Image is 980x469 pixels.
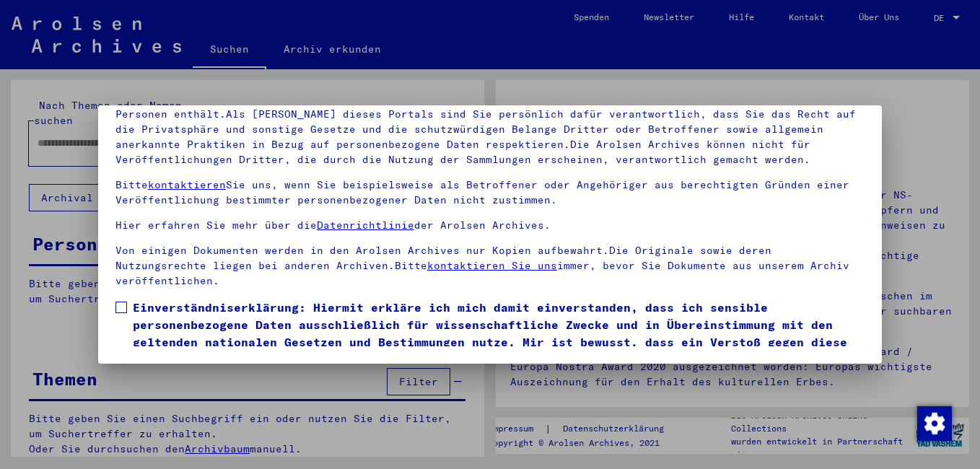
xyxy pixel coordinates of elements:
p: Hier erfahren Sie mehr über die der Arolsen Archives. [115,218,865,233]
p: Bitte Sie uns, wenn Sie beispielsweise als Betroffener oder Angehöriger aus berechtigten Gründen ... [115,177,865,208]
a: kontaktieren Sie uns [427,259,557,272]
span: Einverständniserklärung: Hiermit erkläre ich mich damit einverstanden, dass ich sensible personen... [133,299,865,368]
img: Zustimmung ändern [917,406,952,441]
a: kontaktieren [148,178,226,191]
p: Von einigen Dokumenten werden in den Arolsen Archives nur Kopien aufbewahrt.Die Originale sowie d... [115,243,865,289]
p: Bitte beachten Sie, dass dieses Portal über NS - Verfolgte sensible Daten zu identifizierten oder... [115,92,865,167]
a: Datenrichtlinie [317,219,414,232]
